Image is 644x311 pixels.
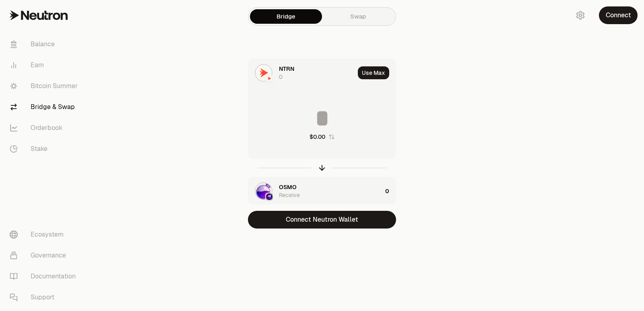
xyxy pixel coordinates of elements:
a: Bridge & Swap [3,97,87,117]
button: $0.00 [310,133,335,141]
span: NTRN [279,65,294,73]
div: Receive [279,191,300,199]
a: Bitcoin Summer [3,76,87,97]
img: NTRN Logo [256,65,272,81]
button: OSMO LogoOsmosis LogoOsmosis LogoOSMOReceive0 [248,177,396,205]
a: Governance [3,245,87,266]
button: Connect [599,6,638,24]
a: Earn [3,55,87,76]
a: Orderbook [3,117,87,138]
button: Use Max [358,66,389,79]
div: NTRN LogoNeutron LogoNeutron LogoNTRN0 [248,59,355,87]
a: Ecosystem [3,224,87,245]
a: Documentation [3,266,87,287]
img: Neutron Logo [266,75,272,82]
div: 0 [279,73,283,81]
button: Connect Neutron Wallet [248,211,396,229]
div: 0 [385,177,396,205]
div: $0.00 [310,133,325,141]
a: Stake [3,138,87,159]
img: Osmosis Logo [266,194,272,200]
a: Swap [322,9,394,24]
a: Bridge [250,9,322,24]
a: Support [3,287,87,308]
img: OSMO Logo [256,183,272,199]
div: OSMO LogoOsmosis LogoOsmosis LogoOSMOReceive [248,177,382,205]
span: OSMO [279,183,297,191]
a: Balance [3,34,87,55]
